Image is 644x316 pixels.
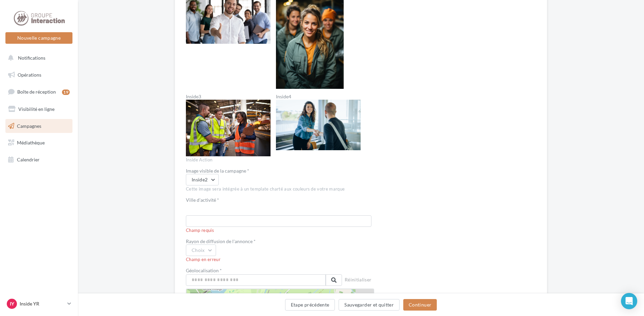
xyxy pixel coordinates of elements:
[4,102,74,116] a: Visibilité en ligne
[186,257,374,263] div: Champ en erreur
[186,157,374,163] div: Inside Action
[18,106,55,112] span: Visibilité en ligne
[18,72,41,78] span: Opérations
[186,100,271,156] img: Inside3
[276,94,361,99] label: Inside4
[186,174,219,185] button: Inside2
[186,94,271,99] label: Inside3
[186,186,374,192] div: Cette image sera intégrée à un template charté aux couleurs de votre marque
[403,299,437,311] button: Continuer
[4,119,74,133] a: Campagnes
[4,51,71,65] button: Notifications
[17,140,45,145] span: Médiathèque
[285,299,335,311] button: Etape précédente
[18,55,45,61] span: Notifications
[62,90,70,95] div: 19
[276,100,361,150] img: Inside4
[17,89,56,95] span: Boîte de réception
[186,198,369,202] label: Ville d'activité *
[17,157,40,162] span: Calendrier
[186,244,216,256] button: Choix
[4,136,74,150] a: Médiathèque
[342,276,374,285] button: Réinitialiser
[186,239,374,244] div: Rayon de diffusion de l'annonce *
[186,169,374,173] div: Image visible de la campagne *
[339,299,400,311] button: Sauvegarder et quitter
[186,268,342,273] label: Géolocalisation *
[621,293,637,309] div: Open Intercom Messenger
[20,300,65,307] p: Inside YR
[17,123,41,129] span: Campagnes
[4,84,74,99] a: Boîte de réception19
[4,68,74,82] a: Opérations
[5,297,72,310] a: IY Inside YR
[4,153,74,167] a: Calendrier
[10,300,14,307] span: IY
[186,228,374,234] div: Champ requis
[5,32,72,44] button: Nouvelle campagne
